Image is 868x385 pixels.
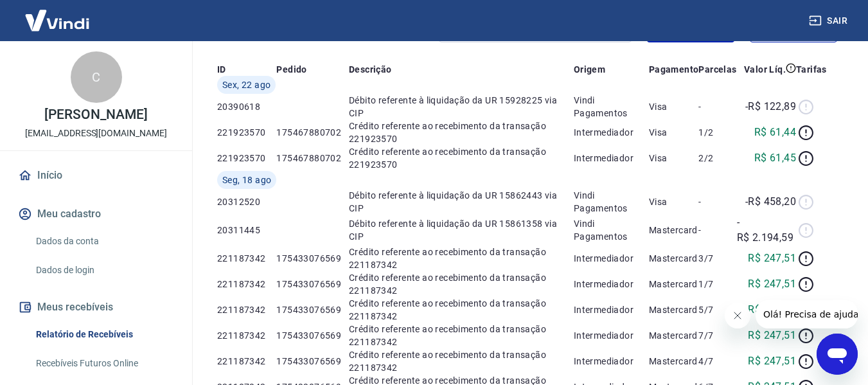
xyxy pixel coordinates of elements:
a: Dados de login [31,257,177,283]
p: R$ 247,51 [748,328,796,343]
p: 20390618 [217,100,276,113]
p: Intermediador [574,152,649,165]
p: 7/7 [698,329,736,342]
button: Meu cadastro [15,200,177,228]
p: Mastercard [649,329,699,342]
p: Crédito referente ao recebimento da transação 221187342 [349,348,574,374]
p: Intermediador [574,126,649,139]
iframe: Botão para abrir a janela de mensagens [817,334,858,375]
p: 221923570 [217,126,276,139]
p: R$ 61,45 [754,150,796,166]
p: - [698,195,736,208]
button: Meus recebíveis [15,293,177,321]
p: - [698,100,736,113]
p: R$ 247,51 [748,354,796,369]
p: -R$ 458,20 [745,194,796,210]
p: 221187342 [217,303,276,316]
p: Valor Líq. [744,63,786,76]
p: Mastercard [649,355,699,368]
p: ID [217,63,226,76]
p: 175433076569 [276,252,349,265]
p: Vindi Pagamentos [574,189,649,215]
p: 221187342 [217,252,276,265]
p: Pedido [276,63,306,76]
p: Crédito referente ao recebimento da transação 221923570 [349,145,574,171]
p: 221187342 [217,278,276,291]
iframe: Mensagem da empresa [756,300,858,328]
a: Relatório de Recebíveis [31,321,177,348]
p: 175467880702 [276,152,349,165]
p: Descrição [349,63,392,76]
p: Mastercard [649,278,699,291]
p: 20312520 [217,195,276,208]
p: Débito referente à liquidação da UR 15862443 via CIP [349,189,574,215]
button: Sair [806,9,853,33]
p: Intermediador [574,329,649,342]
p: 221187342 [217,329,276,342]
p: Intermediador [574,303,649,316]
p: R$ 61,44 [754,125,796,140]
p: - [698,224,736,237]
p: R$ 247,51 [748,276,796,292]
p: Visa [649,195,699,208]
p: 1/2 [698,126,736,139]
p: Crédito referente ao recebimento da transação 221187342 [349,297,574,323]
p: Débito referente à liquidação da UR 15861358 via CIP [349,217,574,243]
p: Débito referente à liquidação da UR 15928225 via CIP [349,94,574,120]
span: Olá! Precisa de ajuda? [8,9,108,19]
a: Dados da conta [31,228,177,255]
iframe: Fechar mensagem [725,303,750,328]
p: 3/7 [698,252,736,265]
p: 1/7 [698,278,736,291]
p: 2/2 [698,152,736,165]
p: -R$ 122,89 [745,99,796,114]
p: Vindi Pagamentos [574,217,649,243]
p: Mastercard [649,303,699,316]
p: 175433076569 [276,329,349,342]
p: 221923570 [217,152,276,165]
p: Visa [649,100,699,113]
div: C [71,51,122,103]
p: Mastercard [649,224,699,237]
p: Intermediador [574,278,649,291]
p: Crédito referente ao recebimento da transação 221923570 [349,120,574,145]
p: 175433076569 [276,303,349,316]
p: Crédito referente ao recebimento da transação 221187342 [349,246,574,271]
a: Recebíveis Futuros Online [31,350,177,377]
p: Intermediador [574,252,649,265]
p: Origem [574,63,605,76]
p: Intermediador [574,355,649,368]
p: 175433076569 [276,355,349,368]
p: 175433076569 [276,278,349,291]
p: Parcelas [698,63,736,76]
p: Mastercard [649,252,699,265]
p: Tarifas [796,63,827,76]
p: -R$ 2.194,59 [737,215,796,246]
p: Visa [649,126,699,139]
p: 221187342 [217,355,276,368]
p: Crédito referente ao recebimento da transação 221187342 [349,323,574,348]
p: 4/7 [698,355,736,368]
p: Visa [649,152,699,165]
img: Vindi [15,1,99,40]
p: Pagamento [649,63,699,76]
p: 175467880702 [276,126,349,139]
p: 20311445 [217,224,276,237]
p: Vindi Pagamentos [574,94,649,120]
a: Início [15,161,177,190]
span: Seg, 18 ago [222,174,271,186]
p: 5/7 [698,303,736,316]
span: Sex, 22 ago [222,78,270,91]
p: R$ 247,51 [748,251,796,266]
p: [EMAIL_ADDRESS][DOMAIN_NAME] [25,127,167,140]
p: [PERSON_NAME] [44,108,147,121]
p: Crédito referente ao recebimento da transação 221187342 [349,271,574,297]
